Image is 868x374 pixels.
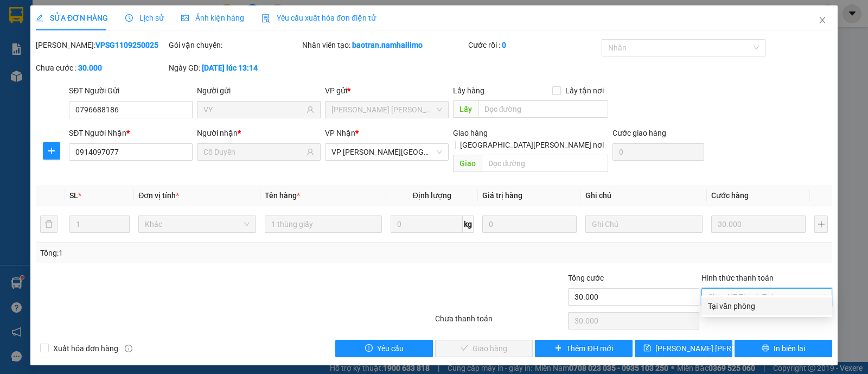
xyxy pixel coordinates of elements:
th: Ghi chú [581,185,707,206]
span: Lấy hàng [453,86,484,95]
div: Cước rồi : [468,39,599,51]
span: close [818,16,827,24]
span: VP chợ Mũi Né [331,144,442,160]
div: Ngày GD: [169,62,299,74]
span: user [307,148,314,156]
span: plus [554,344,562,353]
div: Chưa cước : [36,62,167,74]
label: Hình thức thanh toán [701,274,774,282]
input: Tên người gửi [203,104,304,116]
button: plus [43,142,60,160]
b: baotran.namhailimo [352,41,423,49]
div: Tại văn phòng [708,300,826,312]
span: Giao [453,155,482,172]
span: Xuất hóa đơn hàng [49,343,123,354]
div: Tổng: 1 [40,247,336,259]
span: user [307,106,314,113]
div: [PERSON_NAME]: [36,39,167,51]
div: Nhân viên tạo: [302,39,467,51]
div: Người nhận [197,127,321,139]
span: Định lượng [413,191,451,200]
span: edit [36,14,43,22]
span: In biên lai [774,343,805,354]
input: Dọc đường [478,100,609,118]
span: Chọn HT Thanh Toán [708,289,826,305]
span: Khác [145,216,249,232]
div: Gói vận chuyển: [169,39,299,51]
span: picture [181,14,189,22]
div: VP gửi [325,85,449,97]
span: clock-circle [125,14,133,22]
div: SĐT Người Gửi [69,85,193,97]
span: info-circle [125,345,132,352]
input: 0 [482,215,577,233]
span: environment [5,73,13,80]
div: Người gửi [197,85,321,97]
span: Ảnh kiện hàng [181,14,244,22]
button: Close [807,5,838,36]
input: Tên người nhận [203,146,304,158]
span: exclamation-circle [365,344,373,353]
span: Tên hàng [265,191,300,200]
button: delete [40,215,58,233]
li: Nam Hải Limousine [5,5,157,46]
span: Lịch sử [125,14,164,22]
span: save [643,344,651,353]
span: Lấy [453,100,478,118]
span: Yêu cầu xuất hóa đơn điện tử [261,14,376,22]
span: SL [69,191,78,200]
span: [PERSON_NAME] [PERSON_NAME] [655,343,773,354]
span: Đơn vị tính [138,191,179,200]
img: logo.jpg [5,5,43,43]
button: plus [814,215,828,233]
span: Cước hàng [711,191,749,200]
li: VP VP chợ Mũi Né [5,59,75,71]
span: Giao hàng [453,129,488,137]
button: plusThêm ĐH mới [535,340,633,357]
b: VPSG1109250025 [95,41,158,49]
span: Giá trị hàng [482,191,522,200]
b: 0 [502,41,506,49]
input: 0 [711,215,806,233]
input: VD: Bàn, Ghế [265,215,382,233]
b: [DATE] lúc 13:14 [202,64,258,72]
input: Ghi Chú [585,215,703,233]
input: Dọc đường [482,155,609,172]
span: Thêm ĐH mới [566,343,612,354]
b: 30.000 [78,64,102,72]
button: save[PERSON_NAME] [PERSON_NAME] [635,340,732,357]
img: icon [261,14,270,23]
span: Yêu cầu [377,343,404,354]
li: VP [PERSON_NAME] [PERSON_NAME] [75,59,144,83]
span: VP Phạm Ngũ Lão [331,102,442,118]
input: Cước giao hàng [612,143,704,161]
span: plus [43,147,60,155]
span: printer [762,344,769,353]
label: Cước giao hàng [612,129,666,137]
button: printerIn biên lai [735,340,832,357]
span: VP Nhận [325,129,355,137]
span: Lấy tận nơi [561,85,608,97]
span: SỬA ĐƠN HÀNG [36,14,108,22]
span: kg [463,215,474,233]
div: Chưa thanh toán [434,313,567,332]
div: SĐT Người Nhận [69,127,193,139]
button: checkGiao hàng [435,340,533,357]
button: exclamation-circleYêu cầu [335,340,433,357]
span: [GEOGRAPHIC_DATA][PERSON_NAME] nơi [456,139,608,151]
span: Tổng cước [568,274,604,282]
